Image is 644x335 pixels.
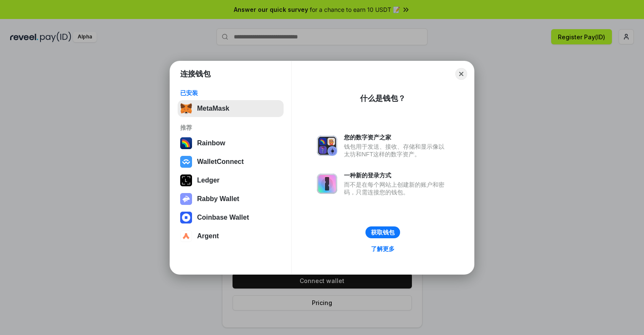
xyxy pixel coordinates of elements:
div: Rainbow [197,139,225,147]
h1: 连接钱包 [180,69,211,79]
div: 而不是在每个网站上创建新的账户和密码，只需连接您的钱包。 [344,181,449,196]
img: svg+xml,%3Csvg%20xmlns%3D%22http%3A%2F%2Fwww.w3.org%2F2000%2Fsvg%22%20fill%3D%22none%22%20viewBox... [180,193,192,205]
img: svg+xml,%3Csvg%20width%3D%2228%22%20height%3D%2228%22%20viewBox%3D%220%200%2028%2028%22%20fill%3D... [180,156,192,168]
button: Rainbow [178,135,284,152]
div: Rabby Wallet [197,195,239,203]
button: Rabby Wallet [178,191,284,207]
button: Coinbase Wallet [178,209,284,226]
div: 获取钱包 [371,229,395,236]
button: 获取钱包 [365,226,400,238]
button: Ledger [178,172,284,189]
div: 钱包用于发送、接收、存储和显示像以太坊和NFT这样的数字资产。 [344,143,449,158]
button: Argent [178,228,284,245]
div: 已安装 [180,89,281,97]
div: 一种新的登录方式 [344,172,449,179]
div: WalletConnect [197,158,244,166]
img: svg+xml,%3Csvg%20fill%3D%22none%22%20height%3D%2233%22%20viewBox%3D%220%200%2035%2033%22%20width%... [180,103,192,114]
button: Close [455,68,467,80]
img: svg+xml,%3Csvg%20width%3D%2228%22%20height%3D%2228%22%20viewBox%3D%220%200%2028%2028%22%20fill%3D... [180,212,192,223]
img: svg+xml,%3Csvg%20xmlns%3D%22http%3A%2F%2Fwww.w3.org%2F2000%2Fsvg%22%20fill%3D%22none%22%20viewBox... [317,136,337,156]
img: svg+xml,%3Csvg%20xmlns%3D%22http%3A%2F%2Fwww.w3.org%2F2000%2Fsvg%22%20fill%3D%22none%22%20viewBox... [317,174,337,194]
div: MetaMask [197,105,229,112]
a: 了解更多 [366,243,400,254]
img: svg+xml,%3Csvg%20xmlns%3D%22http%3A%2F%2Fwww.w3.org%2F2000%2Fsvg%22%20width%3D%2228%22%20height%3... [180,174,192,186]
button: WalletConnect [178,153,284,170]
div: Coinbase Wallet [197,214,249,221]
div: 推荐 [180,124,281,131]
div: Ledger [197,177,219,184]
button: MetaMask [178,100,284,117]
div: 您的数字资产之家 [344,133,449,141]
div: Argent [197,232,219,240]
img: svg+xml,%3Csvg%20width%3D%2228%22%20height%3D%2228%22%20viewBox%3D%220%200%2028%2028%22%20fill%3D... [180,230,192,242]
img: svg+xml,%3Csvg%20width%3D%22120%22%20height%3D%22120%22%20viewBox%3D%220%200%20120%20120%22%20fil... [180,137,192,149]
div: 什么是钱包？ [360,93,406,103]
div: 了解更多 [371,245,395,253]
